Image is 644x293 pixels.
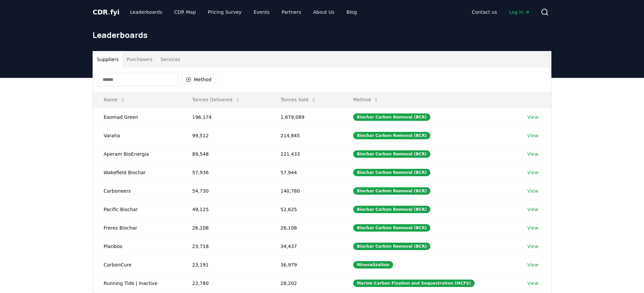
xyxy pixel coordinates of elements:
[527,114,538,120] a: View
[181,108,270,126] td: 196,174
[93,51,123,67] button: Suppliers
[125,6,168,18] a: Leaderboards
[527,188,538,194] a: View
[270,108,342,126] td: 1,679,089
[527,169,538,176] a: View
[181,74,216,85] button: Method
[527,261,538,268] a: View
[181,163,270,182] td: 57,936
[98,93,131,106] button: Name
[181,200,270,218] td: 49,125
[181,255,270,274] td: 23,191
[341,6,362,18] a: Blog
[353,169,430,176] div: Biochar Carbon Removal (BCR)
[527,225,538,231] a: View
[93,7,119,17] a: CDR.fyi
[276,6,307,18] a: Partners
[93,200,181,218] td: Pacific Biochar
[353,280,475,287] div: Marine Carbon Fixation and Sequestration (MCFS)
[93,255,181,274] td: CarbonCure
[123,51,157,67] button: Purchasers
[270,255,342,274] td: 36,979
[353,150,430,158] div: Biochar Carbon Removal (BCR)
[203,6,247,18] a: Pricing Survey
[248,6,275,18] a: Events
[353,206,430,213] div: Biochar Carbon Removal (BCR)
[270,274,342,292] td: 28,202
[353,132,430,139] div: Biochar Carbon Removal (BCR)
[181,126,270,145] td: 99,512
[181,182,270,200] td: 54,730
[270,218,342,237] td: 26,108
[181,274,270,292] td: 22,780
[308,6,340,18] a: About Us
[467,6,502,18] a: Contact us
[270,126,342,145] td: 214,845
[509,9,530,15] span: Log in
[353,243,430,250] div: Biochar Carbon Removal (BCR)
[93,218,181,237] td: Freres Biochar
[527,132,538,139] a: View
[353,113,430,121] div: Biochar Carbon Removal (BCR)
[270,237,342,255] td: 34,437
[270,145,342,163] td: 121,433
[270,200,342,218] td: 52,625
[93,274,181,292] td: Running Tide | Inactive
[467,6,535,18] nav: Main
[169,6,201,18] a: CDR Map
[181,218,270,237] td: 26,108
[93,30,551,40] h1: Leaderboards
[93,145,181,163] td: Aperam BioEnergia
[187,93,246,106] button: Tonnes Delivered
[93,163,181,182] td: Wakefield Biochar
[527,243,538,250] a: View
[353,187,430,195] div: Biochar Carbon Removal (BCR)
[93,126,181,145] td: Varaha
[504,6,535,18] a: Log in
[527,280,538,287] a: View
[108,8,110,16] span: .
[275,93,322,106] button: Tonnes Sold
[93,108,181,126] td: Exomad Green
[527,151,538,157] a: View
[157,51,184,67] button: Services
[353,261,393,268] div: Mineralization
[125,6,362,18] nav: Main
[348,93,384,106] button: Method
[93,8,119,16] span: CDR fyi
[527,206,538,213] a: View
[181,237,270,255] td: 23,718
[270,163,342,182] td: 57,944
[93,237,181,255] td: Planboo
[353,224,430,232] div: Biochar Carbon Removal (BCR)
[270,182,342,200] td: 140,780
[181,145,270,163] td: 89,548
[93,182,181,200] td: Carboneers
